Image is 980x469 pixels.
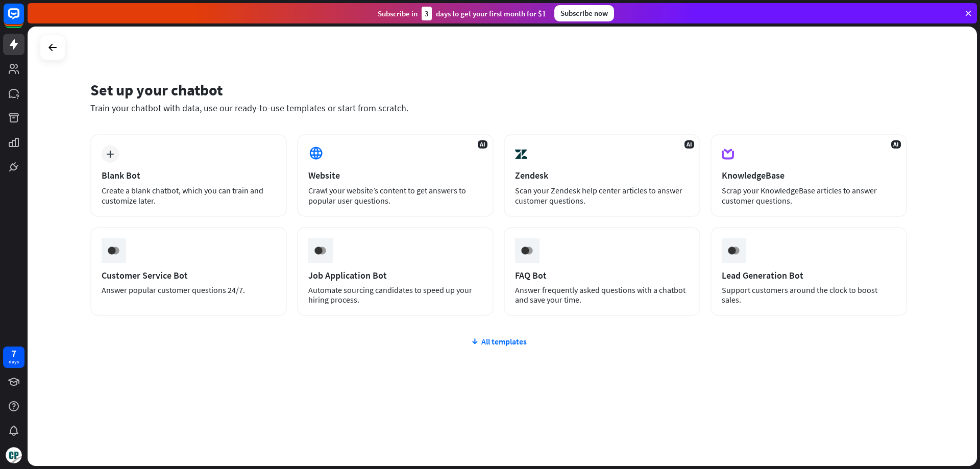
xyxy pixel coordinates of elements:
div: Subscribe now [554,5,614,21]
div: 3 [422,7,432,20]
div: Subscribe in days to get your first month for $1 [378,7,546,20]
div: days [9,358,19,365]
a: 7 days [3,347,24,368]
div: 7 [11,349,16,358]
